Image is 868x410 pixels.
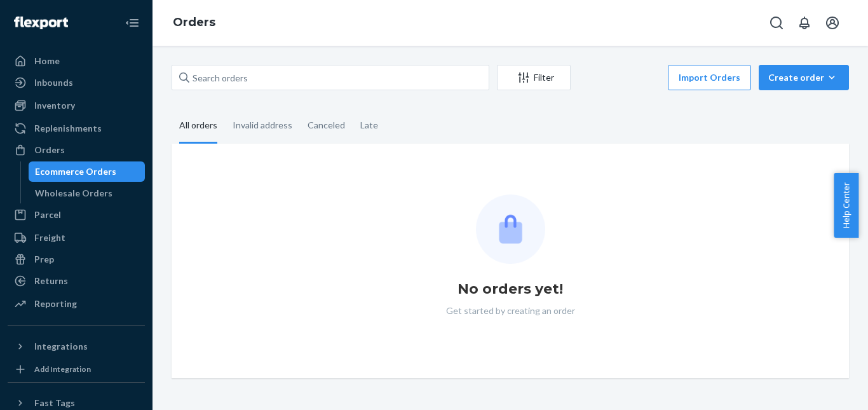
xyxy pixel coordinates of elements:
div: Inventory [34,99,75,112]
h1: No orders yet! [458,279,563,299]
button: Open Search Box [764,10,789,36]
div: Add Integration [34,364,91,374]
button: Open account menu [820,10,845,36]
a: Inbounds [8,72,145,93]
div: All orders [179,109,217,144]
div: Integrations [34,340,88,353]
a: Replenishments [8,118,145,139]
a: Inventory [8,95,145,116]
div: Create order [768,71,839,84]
a: Wholesale Orders [29,183,146,203]
button: Help Center [834,173,858,238]
ol: breadcrumbs [163,4,226,41]
button: Create order [759,65,849,90]
a: Orders [173,15,215,29]
button: Filter [497,65,571,90]
img: Empty list [476,195,545,264]
div: Parcel [34,208,61,221]
a: Freight [8,228,145,248]
a: Parcel [8,205,145,225]
div: Ecommerce Orders [35,165,116,178]
input: Search orders [172,65,489,90]
div: Freight [34,231,65,244]
p: Get started by creating an order [446,304,575,317]
div: Wholesale Orders [35,187,112,200]
div: Orders [34,144,65,156]
div: Canceled [308,109,345,142]
div: Inbounds [34,76,73,89]
div: Late [360,109,378,142]
div: Returns [34,275,68,287]
a: Orders [8,140,145,160]
button: Integrations [8,336,145,357]
button: Close Navigation [119,10,145,36]
button: Open notifications [792,10,817,36]
a: Home [8,51,145,71]
a: Reporting [8,294,145,314]
div: Prep [34,253,54,266]
a: Ecommerce Orders [29,161,146,182]
a: Returns [8,271,145,291]
div: Replenishments [34,122,102,135]
div: Reporting [34,297,77,310]
a: Prep [8,249,145,270]
a: Add Integration [8,362,145,377]
div: Filter [498,71,570,84]
div: Invalid address [233,109,292,142]
div: Home [34,55,60,67]
button: Import Orders [668,65,751,90]
div: Fast Tags [34,397,75,409]
img: Flexport logo [14,17,68,29]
